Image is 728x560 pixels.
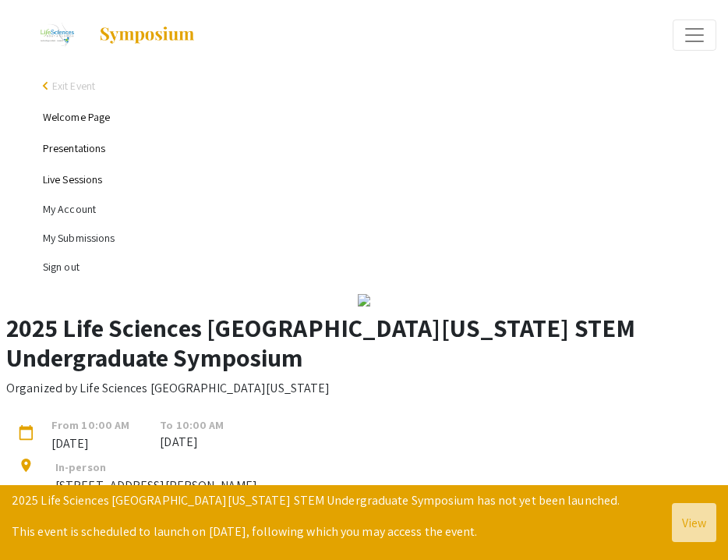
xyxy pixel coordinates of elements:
[358,294,370,307] img: 32153a09-f8cb-4114-bf27-cfb6bc84fc69.png
[18,425,37,444] mat-icon: calendar_today
[43,110,110,124] a: Welcome Page
[43,253,716,282] li: Sign out
[672,503,716,542] button: View
[40,416,141,434] span: From 10:00 AM
[43,141,105,155] a: Presentations
[43,224,716,253] li: My Submissions
[43,81,52,90] div: arrow_back_ios
[52,79,95,93] span: Exit Event
[40,434,141,452] span: [DATE]
[55,477,257,495] p: [STREET_ADDRESS][PERSON_NAME]
[12,16,196,55] a: 2025 Life Sciences South Florida STEM Undergraduate Symposium
[673,19,716,51] button: Expand or Collapse Menu
[43,195,716,224] li: My Account
[98,26,196,44] img: Symposium by ForagerOne
[55,459,106,474] span: In-person
[160,433,224,452] span: [DATE]
[43,172,102,186] a: Live Sessions
[12,491,620,510] p: 2025 Life Sciences [GEOGRAPHIC_DATA][US_STATE] STEM Undergraduate Symposium has not yet been laun...
[160,416,224,434] span: To 10:00 AM
[12,523,620,541] p: This event is scheduled to launch on [DATE], following which you may access the event.
[12,490,66,548] iframe: Chat
[30,16,83,55] img: 2025 Life Sciences South Florida STEM Undergraduate Symposium
[18,458,37,477] mat-icon: location_on
[6,379,330,398] p: Organized by Life Sciences [GEOGRAPHIC_DATA][US_STATE]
